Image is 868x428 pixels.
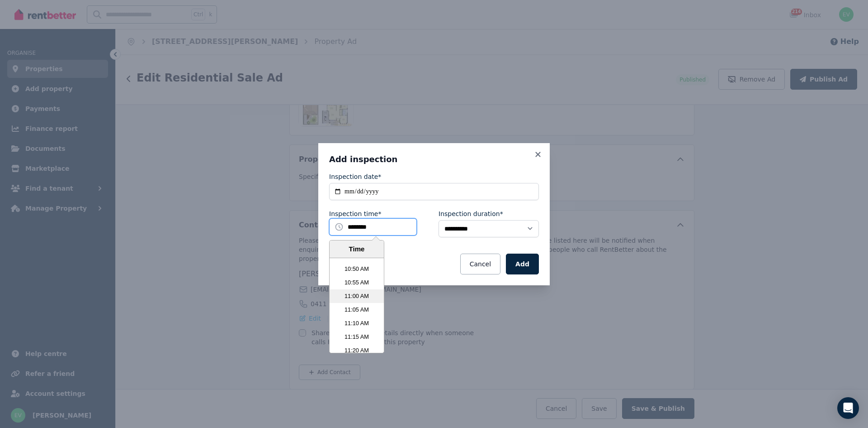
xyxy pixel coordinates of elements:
label: Inspection time* [329,209,381,218]
ul: Time [330,258,384,353]
div: Open Intercom Messenger [837,397,859,419]
li: 11:10 AM [330,317,384,330]
button: Add [506,254,539,274]
li: 11:00 AM [330,289,384,303]
li: 10:55 AM [330,276,384,289]
h3: Add inspection [329,154,539,165]
label: Inspection date* [329,172,381,181]
li: 11:15 AM [330,330,384,344]
div: Time [332,244,382,255]
label: Inspection duration* [439,209,503,218]
button: Cancel [460,254,500,274]
li: 10:50 AM [330,262,384,276]
li: 11:20 AM [330,344,384,357]
li: 11:05 AM [330,303,384,317]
